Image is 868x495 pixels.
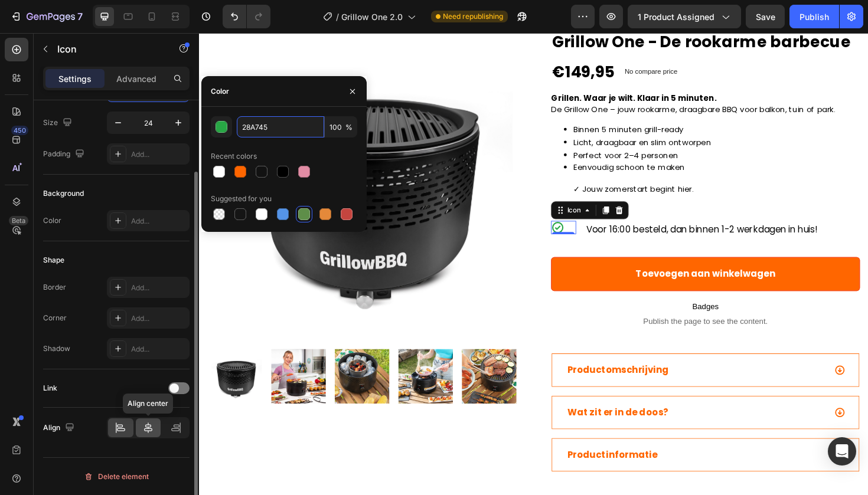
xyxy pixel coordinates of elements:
[43,215,61,226] div: Color
[43,146,87,162] div: Padding
[451,37,507,44] p: No compare price
[789,5,839,28] button: Publish
[84,470,149,484] div: Delete element
[131,216,187,227] div: Add...
[116,73,156,85] p: Advanced
[223,5,270,28] div: Undo/Redo
[58,73,92,85] p: Settings
[345,122,353,133] span: %
[199,33,868,495] iframe: Design area
[43,115,74,131] div: Size
[77,9,83,24] p: 7
[43,343,70,354] div: Shadow
[341,11,403,23] span: Grillow One 2.0
[237,116,324,137] input: Eg: FFFFFF
[57,42,158,56] p: Icon
[410,201,655,215] span: Voor 16:00 besteld, dan binnen 1-2 werkdagen in huis!
[628,5,741,28] button: 1 product assigned
[43,188,84,199] div: Background
[43,467,190,486] button: Delete element
[409,199,700,218] div: Rich Text Editor. Editing area: main
[336,11,339,23] span: /
[396,136,514,148] span: Eenvoudig schoon te maken
[373,283,700,297] span: Badges
[11,126,28,135] div: 450
[638,11,714,23] span: 1 product assigned
[211,86,229,97] div: Color
[373,75,674,87] span: De Grillow One – jouw rookarme, draagbare BBQ voor balkon, tuin of park.
[373,63,548,75] strong: Grillen. Waar je wilt. Klaar in 5 minuten.
[396,97,700,109] p: Binnen 5 minuten grill-ready
[746,5,785,28] button: Save
[373,237,700,273] button: Toevoegen aan winkelwagen
[756,12,775,22] span: Save
[43,255,64,265] div: Shape
[373,299,700,311] span: Publish the page to see the content.
[800,11,829,23] div: Publish
[43,420,77,436] div: Align
[43,282,66,293] div: Border
[131,344,187,355] div: Add...
[373,30,441,53] div: €149,95
[828,437,856,466] div: Open Intercom Messenger
[396,110,700,122] p: Licht, draagbaar en slim ontworpen
[462,247,611,264] div: Toevoegen aan winkelwagen
[43,313,67,323] div: Corner
[211,194,272,204] div: Suggested for you
[390,440,485,453] span: Productinformatie
[5,5,88,28] button: 7
[131,313,187,324] div: Add...
[131,149,187,160] div: Add...
[43,383,57,394] div: Link
[443,11,503,22] span: Need republishing
[9,216,28,225] div: Beta
[396,124,700,136] p: Perfect voor 2–4 personen
[390,395,497,408] strong: Wat zit er in de doos?
[390,350,497,363] span: Productomschrijving
[131,283,187,293] div: Add...
[396,137,700,172] p: ✓ Jouw zomerstart begint hier.
[211,151,257,162] div: Recent colors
